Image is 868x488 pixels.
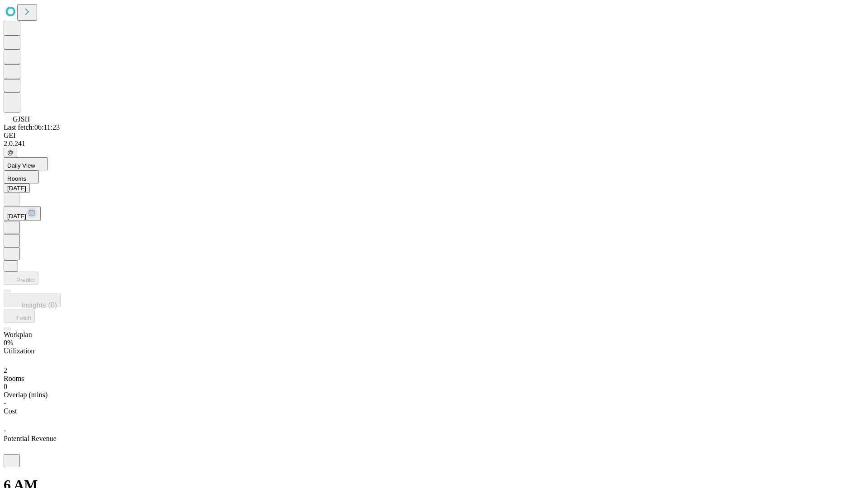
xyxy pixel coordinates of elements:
button: Rooms [4,170,39,183]
span: 0% [4,339,13,347]
span: [DATE] [7,213,26,220]
span: Rooms [7,175,26,182]
div: 2.0.241 [4,140,864,148]
span: Insights (0) [21,301,57,309]
button: [DATE] [4,183,30,193]
span: - [4,427,6,434]
span: Potential Revenue [4,435,57,442]
button: [DATE] [4,206,41,221]
button: Daily View [4,157,48,170]
span: 0 [4,383,7,390]
span: Utilization [4,347,34,355]
span: GJSH [13,115,30,123]
span: @ [7,149,14,156]
span: Rooms [4,375,24,382]
button: Insights (0) [4,293,61,307]
span: 2 [4,366,7,374]
button: Predict [4,272,38,285]
span: Overlap (mins) [4,391,47,399]
span: Cost [4,407,17,415]
span: Last fetch: 06:11:23 [4,123,60,131]
div: GEI [4,131,864,140]
span: Daily View [7,162,35,169]
button: Fetch [4,310,35,323]
span: - [4,399,6,407]
button: @ [4,148,17,157]
span: Workplan [4,331,32,338]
